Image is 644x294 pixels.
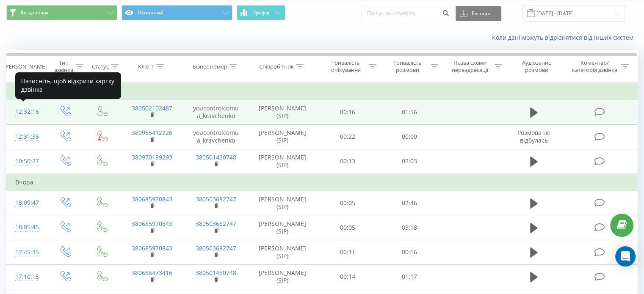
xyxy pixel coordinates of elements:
[379,191,440,215] td: 02:46
[15,244,38,261] div: 17:45:35
[379,215,440,240] td: 03:18
[379,124,440,149] td: 00:00
[15,153,38,170] div: 10:50:27
[259,63,294,70] div: Співробітник
[379,240,440,264] td: 00:16
[615,246,636,267] div: Open Intercom Messenger
[379,100,440,124] td: 01:56
[448,59,492,74] div: Назва схеми переадресації
[15,219,38,236] div: 18:05:45
[456,6,501,21] button: Експорт
[569,59,619,74] div: Коментар/категорія дзвінка
[512,59,561,74] div: Аудіозапис розмови
[196,153,236,161] a: 380501430748
[4,63,47,70] div: [PERSON_NAME]
[138,63,154,70] div: Клієнт
[132,129,172,137] a: 380955412226
[6,5,117,20] button: Всі дзвінки
[122,5,232,20] button: Основний
[184,124,248,149] td: youcontrolcomua_kravchenko
[53,59,73,74] div: Тип дзвінка
[132,104,172,112] a: 380502102487
[317,149,379,174] td: 00:13
[184,100,248,124] td: youcontrolcomua_kravchenko
[317,100,379,124] td: 00:16
[196,220,236,228] a: 380503682747
[7,174,638,191] td: Вчора
[492,33,638,41] a: Коли дані можуть відрізнятися вiд інших систем
[248,215,317,240] td: [PERSON_NAME] (SIP)
[325,59,367,74] div: Тривалість очікування
[317,124,379,149] td: 00:22
[15,72,121,99] div: Натисніть, щоб відкрити картку дзвінка
[196,269,236,277] a: 380501430748
[15,269,38,285] div: 17:10:15
[317,264,379,289] td: 00:14
[132,195,172,203] a: 380685970843
[317,191,379,215] td: 00:05
[132,269,172,277] a: 380686473416
[20,9,48,16] span: Всі дзвінки
[248,100,317,124] td: [PERSON_NAME] (SIP)
[132,244,172,252] a: 380685970843
[248,191,317,215] td: [PERSON_NAME] (SIP)
[92,63,109,70] div: Статус
[196,195,236,203] a: 380503682747
[196,244,236,252] a: 380503682747
[248,264,317,289] td: [PERSON_NAME] (SIP)
[15,104,38,120] div: 12:32:16
[193,63,227,70] div: Бізнес номер
[7,83,638,100] td: Сьогодні
[379,149,440,174] td: 02:03
[248,124,317,149] td: [PERSON_NAME] (SIP)
[15,129,38,145] div: 12:31:36
[253,10,270,16] span: Графік
[132,153,172,161] a: 380970189293
[248,240,317,264] td: [PERSON_NAME] (SIP)
[317,215,379,240] td: 00:05
[15,195,38,211] div: 18:09:47
[132,220,172,228] a: 380685970843
[386,59,428,74] div: Тривалість розмови
[362,6,451,21] input: Пошук за номером
[237,5,285,20] button: Графік
[379,264,440,289] td: 01:17
[248,149,317,174] td: [PERSON_NAME] (SIP)
[317,240,379,264] td: 00:11
[517,129,550,144] span: Розмова не відбулась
